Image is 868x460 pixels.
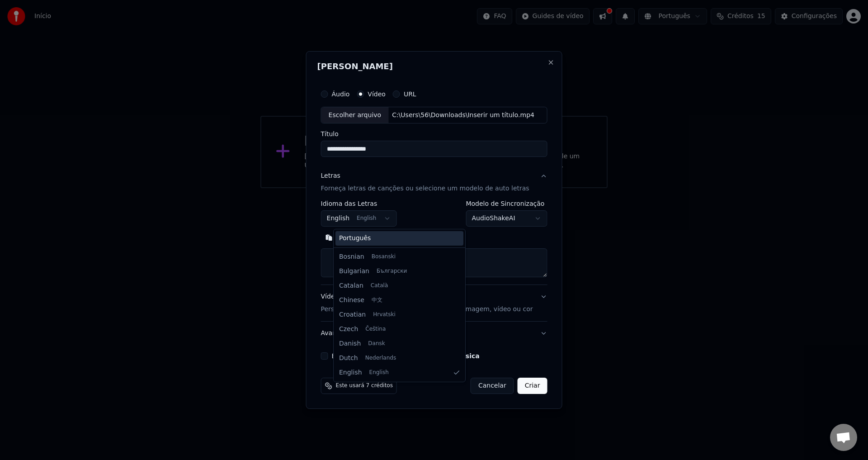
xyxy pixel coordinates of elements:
[339,296,364,305] span: Chinese
[339,368,362,377] span: English
[365,355,396,362] span: Nederlands
[339,234,371,243] span: Português
[339,354,358,363] span: Dutch
[373,311,396,318] span: Hrvatski
[369,369,389,376] span: English
[372,253,396,261] span: Bosanski
[372,297,382,304] span: 中文
[339,310,366,319] span: Croatian
[339,252,364,261] span: Bosnian
[339,267,369,276] span: Bulgarian
[365,326,386,333] span: Čeština
[368,340,385,347] span: Dansk
[371,282,388,289] span: Català
[339,325,358,334] span: Czech
[339,339,361,348] span: Danish
[377,268,407,275] span: Български
[339,281,363,290] span: Catalan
